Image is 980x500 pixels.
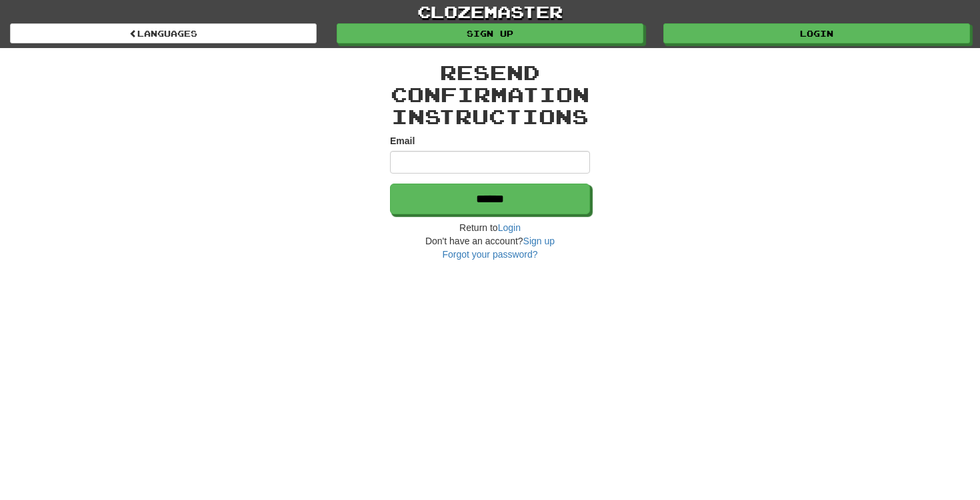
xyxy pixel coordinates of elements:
[390,61,590,128] h2: Resend confirmation instructions
[10,23,317,43] a: Languages
[390,134,415,148] label: Email
[523,236,555,246] a: Sign up
[390,221,590,261] div: Return to Don't have an account?
[498,222,521,233] a: Login
[442,249,537,260] a: Forgot your password?
[337,23,643,43] a: Sign up
[663,23,970,43] a: Login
